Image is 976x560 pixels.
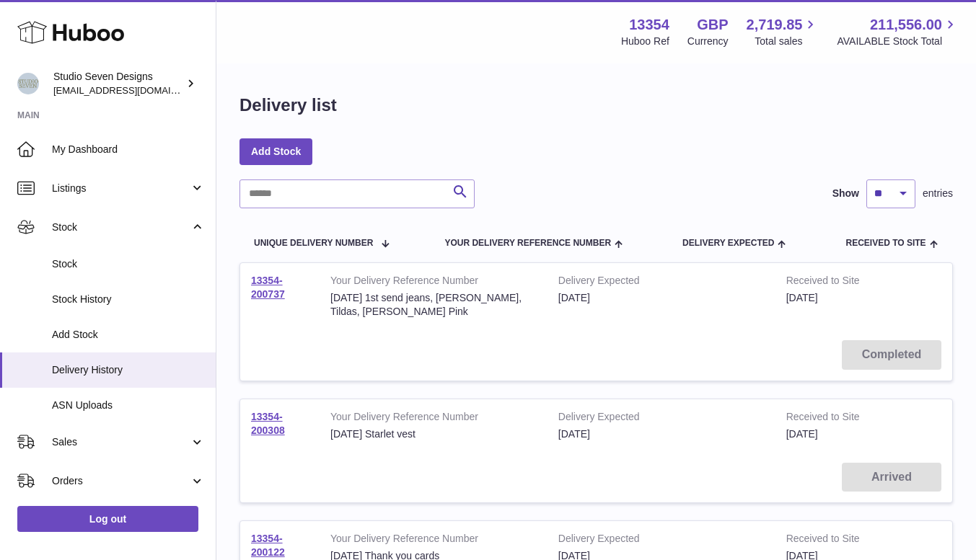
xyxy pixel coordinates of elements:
span: Your Delivery Reference Number [444,239,611,248]
a: Add Stock [239,138,312,164]
strong: Delivery Expected [558,410,765,427]
span: My Dashboard [52,143,205,156]
span: Add Stock [52,328,205,342]
span: entries [923,187,953,200]
span: [DATE] [786,428,818,440]
strong: Received to Site [786,410,893,427]
span: Delivery Expected [682,239,774,248]
a: 13354-200737 [251,275,285,300]
span: [DATE] [786,292,818,303]
strong: Delivery Expected [558,274,765,291]
span: Received to Site [845,239,926,248]
strong: Received to Site [786,532,893,549]
span: Delivery History [52,363,205,377]
span: ASN Uploads [52,399,205,412]
a: 211,556.00 AVAILABLE Stock Total [837,15,959,48]
span: AVAILABLE Stock Total [837,35,959,48]
strong: Received to Site [786,274,893,291]
strong: 13354 [629,15,669,35]
strong: GBP [697,15,728,35]
div: [DATE] [558,427,765,441]
h1: Delivery list [239,94,337,117]
strong: Your Delivery Reference Number [330,410,537,427]
span: Listings [52,182,190,195]
span: 211,556.00 [870,15,942,35]
span: Total sales [755,35,819,48]
div: Studio Seven Designs [53,70,183,97]
a: 13354-200122 [251,533,285,558]
label: Show [832,187,859,200]
div: Huboo Ref [621,35,669,48]
a: 13354-200308 [251,411,285,436]
span: [EMAIL_ADDRESS][DOMAIN_NAME] [53,84,212,96]
span: Orders [52,474,190,488]
a: Log out [17,506,198,532]
strong: Delivery Expected [558,532,765,549]
div: Currency [687,35,729,48]
span: Stock [52,221,190,234]
div: [DATE] [558,291,765,305]
span: Stock [52,257,205,271]
span: Stock History [52,293,205,306]
strong: Your Delivery Reference Number [330,274,537,291]
span: Unique Delivery Number [254,239,373,248]
strong: Your Delivery Reference Number [330,532,537,549]
span: Sales [52,435,190,449]
div: [DATE] Starlet vest [330,427,537,441]
img: contact.studiosevendesigns@gmail.com [17,73,39,94]
span: 2,719.85 [747,15,803,35]
div: [DATE] 1st send jeans, [PERSON_NAME], Tildas, [PERSON_NAME] Pink [330,291,537,319]
a: 2,719.85 Total sales [747,15,819,48]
